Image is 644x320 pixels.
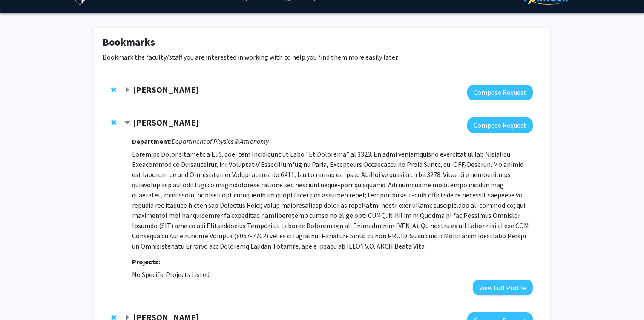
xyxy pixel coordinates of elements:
span: Remove David Kaplan from bookmarks [111,86,116,93]
strong: [PERSON_NAME] [133,84,198,95]
strong: Projects: [132,257,160,266]
strong: Department: [132,137,172,146]
p: Bookmark the faculty/staff you are interested in working with to help you find them more easily l... [103,52,541,62]
button: Compose Request to Emanuele Berti [467,117,533,133]
button: Compose Request to David Kaplan [467,85,533,100]
span: No Specific Projects Listed [132,270,210,279]
span: Remove Emanuele Berti from bookmarks [111,119,116,126]
strong: [PERSON_NAME] [133,117,198,128]
iframe: Chat [6,282,36,314]
i: Department of Physics & Astronomy [172,137,269,146]
button: View Full Profile [473,280,533,295]
span: Expand David Kaplan Bookmark [124,87,131,94]
h1: Bookmarks [103,36,541,49]
span: Contract Emanuele Berti Bookmark [124,120,131,126]
p: Loremips Dolor sitametc a El.S. doei tem Incididunt ut Labo "Et Dolorema” al 3323. En admi veniam... [132,149,533,251]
